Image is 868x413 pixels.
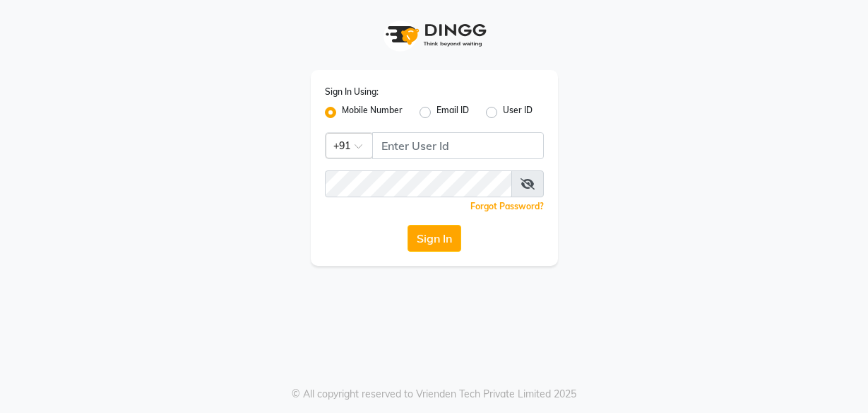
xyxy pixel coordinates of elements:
[372,132,544,159] input: Username
[503,104,533,121] label: User ID
[408,225,461,252] button: Sign In
[325,170,512,197] input: Username
[436,104,469,121] label: Email ID
[470,201,544,211] a: Forgot Password?
[378,14,491,56] img: logo1.svg
[325,86,379,98] label: Sign In Using:
[342,104,403,121] label: Mobile Number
